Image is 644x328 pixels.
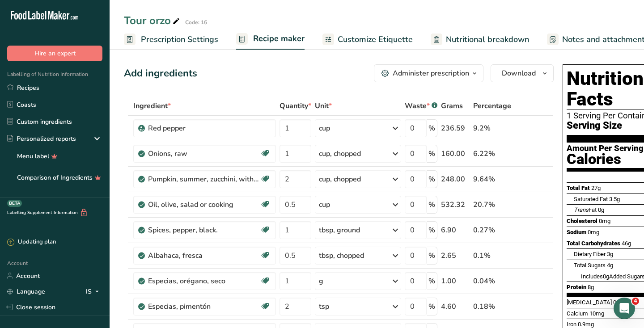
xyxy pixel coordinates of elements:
[589,310,604,317] span: 10mg
[591,185,601,191] span: 27g
[588,284,594,290] span: 8g
[574,196,608,202] span: Saturated Fat
[441,301,470,312] div: 4.60
[574,251,606,257] span: Dietary Fiber
[491,64,554,82] button: Download
[473,225,511,235] div: 0.27%
[567,218,597,224] span: Cholesterol
[578,321,594,328] span: 0.9mg
[441,174,470,185] div: 248.00
[614,298,635,319] iframe: Intercom live chat
[441,101,463,111] span: Grams
[567,284,586,290] span: Protein
[319,174,361,185] div: cup, chopped
[446,34,529,46] span: Nutritional breakdown
[574,262,606,269] span: Total Sugars
[567,229,586,235] span: Sodium
[441,148,470,159] div: 160.00
[7,200,22,207] div: BETA
[441,123,470,134] div: 236.59
[567,144,644,153] div: Amount Per Serving
[148,301,260,312] div: Especias, pimentón
[567,321,576,328] span: Iron
[133,101,171,111] span: Ingredient
[441,225,470,235] div: 6.90
[632,298,639,305] span: 4
[567,185,590,191] span: Total Fat
[315,101,332,111] span: Unit
[7,284,45,299] a: Language
[567,310,588,317] span: Calcium
[7,46,102,61] button: Hire an expert
[185,18,207,26] div: Code: 16
[319,225,360,235] div: tbsp, ground
[280,101,311,111] span: Quantity
[148,250,260,261] div: Albahaca, fresca
[141,34,218,46] span: Prescription Settings
[124,66,197,81] div: Add ingredients
[86,286,102,297] div: IS
[236,29,305,50] a: Recipe maker
[441,199,470,210] div: 532.32
[567,120,622,131] span: Serving Size
[319,199,330,210] div: cup
[613,299,628,306] span: 0mcg
[473,174,511,185] div: 9.64%
[253,33,305,45] span: Recipe maker
[607,251,613,257] span: 3g
[473,148,511,159] div: 6.22%
[609,196,620,202] span: 3.5g
[319,148,361,159] div: cup, chopped
[502,68,536,79] span: Download
[319,276,323,286] div: g
[574,206,589,213] i: Trans
[473,199,511,210] div: 20.7%
[7,238,56,247] div: Updating plan
[473,101,511,111] span: Percentage
[319,250,364,261] div: tbsp, chopped
[473,250,511,261] div: 0.1%
[124,13,182,29] div: Tour orzo
[319,301,329,312] div: tsp
[7,134,76,143] div: Personalized reports
[148,199,260,210] div: Oil, olive, salad or cooking
[567,153,644,166] div: Calories
[588,229,599,235] span: 0mg
[567,299,612,306] span: [MEDICAL_DATA]
[148,148,260,159] div: Onions, raw
[574,206,597,213] span: Fat
[319,123,330,134] div: cup
[148,225,260,235] div: Spices, pepper, black.
[374,64,483,82] button: Administer prescription
[441,276,470,286] div: 1.00
[441,250,470,261] div: 2.65
[598,206,604,213] span: 0g
[567,240,620,247] span: Total Carbohydrates
[393,68,469,79] div: Administer prescription
[431,29,529,50] a: Nutritional breakdown
[607,262,613,269] span: 4g
[124,29,218,50] a: Prescription Settings
[148,123,260,134] div: Red pepper
[473,123,511,134] div: 9.2%
[148,174,260,185] div: Pumpkin, summer, zucchini, with skin, raw
[338,34,413,46] span: Customize Etiquette
[622,240,631,247] span: 46g
[405,101,437,111] div: Waste
[603,273,609,280] span: 0g
[148,276,260,286] div: Especias, orégano, seco
[322,29,413,50] a: Customize Etiquette
[599,218,610,224] span: 0mg
[473,276,511,286] div: 0.04%
[473,301,511,312] div: 0.18%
